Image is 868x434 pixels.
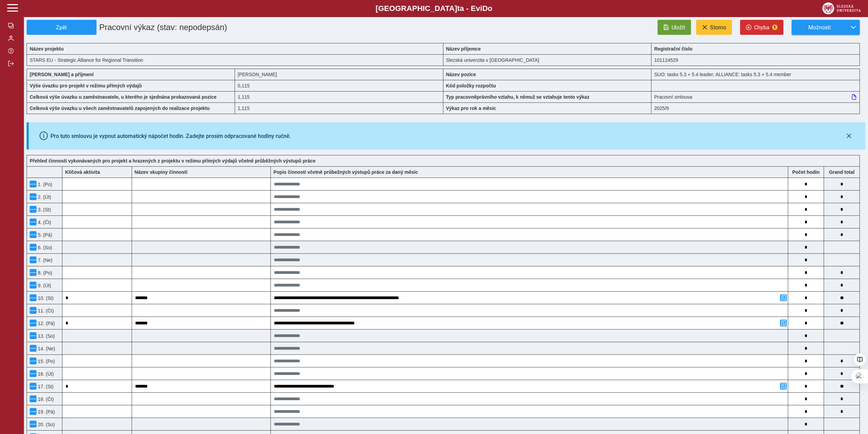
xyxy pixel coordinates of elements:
button: Menu [30,219,36,225]
button: Menu [30,408,36,415]
span: Chyba [754,24,769,31]
button: Menu [30,294,36,301]
div: Pro tuto smlouvu je vypnut automatický nápočet hodin. Zadejte prosím odpracované hodiny ručně. [50,133,291,139]
span: 14. (Ne) [36,346,55,351]
div: 1,115 [235,91,443,102]
span: 19. (Pá) [36,409,55,415]
button: Menu [30,320,36,326]
button: Menu [30,231,36,238]
div: Pracovní smlouva [651,91,860,102]
div: [PERSON_NAME] [235,69,443,80]
b: Typ pracovněprávního vztahu, k němuž se vztahuje tento výkaz [446,94,590,100]
b: Výkaz pro rok a měsíc [446,106,496,111]
button: Možnosti [792,20,847,35]
div: 2025/9 [651,102,860,114]
b: Přehled činností vykonávaných pro projekt a hrazených z projektu v režimu přímých výdajů včetně p... [30,158,315,164]
b: [PERSON_NAME] a příjmení [30,72,93,77]
button: Menu [30,395,36,402]
span: 13. (So) [36,333,55,339]
button: Menu [30,206,36,213]
button: Přidat poznámku [780,320,787,326]
span: 8. (Po) [36,270,52,276]
span: 5. (Pá) [36,232,52,238]
button: Menu [30,307,36,314]
b: [GEOGRAPHIC_DATA] a - Evi [20,4,848,13]
span: 11. (Čt) [36,308,54,313]
span: o [488,4,492,13]
button: Menu [30,193,36,200]
button: Menu [30,383,36,390]
b: Kód položky rozpočtu [446,83,496,88]
b: Celková výše úvazku u zaměstnavatele, u kterého je sjednána prokazovaná pozice [30,94,217,100]
img: logo_web_su.png [822,2,861,14]
b: Výše úvazku pro projekt v režimu přímých výdajů [30,83,142,88]
b: Název příjemce [446,46,481,52]
div: 0,92 h / den. 4,6 h / týden. [235,80,443,91]
span: Storno [710,24,726,31]
span: 18. (Čt) [36,396,54,402]
h1: Pracovní výkaz (stav: nepodepsán) [97,20,376,35]
span: 16. (Út) [36,371,54,377]
button: Menu [30,370,36,377]
span: 1 [772,25,778,30]
span: 3. (St) [36,207,51,212]
span: 4. (Čt) [36,220,51,225]
button: Přidat poznámku [780,383,787,390]
button: Menu [30,269,36,276]
span: 1. (Po) [36,182,52,187]
span: 15. (Po) [36,359,55,364]
div: 101124529 [651,54,860,66]
span: 6. (So) [36,245,52,250]
span: Uložit [672,24,685,31]
span: 2. (Út) [36,194,51,200]
span: 12. (Pá) [36,321,55,326]
span: Možnosti [797,24,841,31]
button: Zpět [27,20,97,35]
button: Menu [30,421,36,428]
b: Popis činností včetně průbežných výstupů práce za daný měsíc [274,169,418,175]
b: Klíčová aktivita [65,169,100,175]
div: SUO: tasks 5.3 + 5.4 leader; ALLIANCE: tasks 5.3 + 5.4 member [651,69,860,80]
span: 17. (St) [36,384,54,389]
button: Menu [30,256,36,263]
b: Název skupiny činností [135,169,188,175]
b: Celková výše úvazku u všech zaměstnavatelů zapojených do realizace projektu [30,106,210,111]
span: 9. (Út) [36,283,51,288]
div: Slezská univerzita v [GEOGRAPHIC_DATA] [443,54,652,66]
button: Menu [30,282,36,289]
button: Menu [30,358,36,364]
span: D [482,4,488,13]
b: Počet hodin [788,169,824,175]
b: Suma za den přes všechny výkazy [824,169,859,175]
div: 1,115 [235,102,443,114]
span: Zpět [30,24,93,31]
div: STARS EU - Strategic Alliance for Regional Transition [27,54,443,66]
span: 20. (So) [36,422,55,427]
button: Menu [30,345,36,352]
span: 7. (Ne) [36,257,53,263]
button: Uložit [658,20,691,35]
button: Menu [30,332,36,339]
span: t [457,4,459,13]
span: 10. (St) [36,295,54,301]
b: Registrační číslo [654,46,692,52]
b: Název projektu [30,46,64,52]
button: Storno [696,20,732,35]
button: Chyba1 [740,20,783,35]
button: Menu [30,244,36,251]
button: Menu [30,181,36,187]
button: Přidat poznámku [780,294,787,301]
b: Název pozice [446,72,476,77]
